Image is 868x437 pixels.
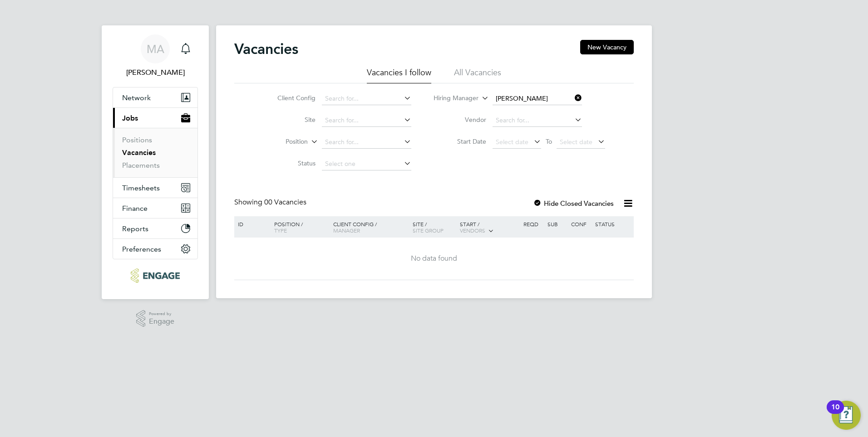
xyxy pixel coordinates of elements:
[113,67,198,78] span: Mahnaz Asgari Joorshari
[322,136,411,149] input: Search for...
[113,108,197,128] button: Jobs
[113,87,197,107] button: Network
[256,137,308,146] label: Position
[580,40,634,54] button: New Vacancy
[122,136,152,144] a: Positions
[496,138,528,146] span: Select date
[322,92,411,105] input: Search for...
[113,178,197,198] button: Timesheets
[113,128,197,177] div: Jobs
[122,245,161,253] span: Preferences
[331,216,410,238] div: Client Config /
[131,268,179,283] img: ncclondon-logo-retina.png
[426,94,478,103] label: Hiring Manager
[413,227,444,234] span: Site Group
[367,67,431,83] li: Vacancies I follow
[322,114,411,127] input: Search for...
[122,184,160,192] span: Timesheets
[533,199,614,208] label: Hide Closed Vacancies
[113,198,197,218] button: Finance
[113,268,198,283] a: Go to home page
[113,218,197,238] button: Reports
[236,254,632,263] div: No data found
[460,227,485,234] span: Vendors
[493,114,582,127] input: Search for...
[263,159,316,167] label: Status
[521,216,545,232] div: Reqd
[122,204,148,213] span: Finance
[434,137,486,146] label: Start Date
[136,310,175,327] a: Powered byEngage
[263,94,316,102] label: Client Config
[545,216,569,232] div: Sub
[831,407,839,419] div: 10
[322,158,411,170] input: Select one
[434,116,486,124] label: Vendor
[149,318,174,325] span: Engage
[234,40,298,58] h2: Vacancies
[122,93,151,102] span: Network
[493,92,582,105] input: Search for...
[560,138,592,146] span: Select date
[267,216,331,238] div: Position /
[122,148,156,157] a: Vacancies
[147,43,164,55] span: MA
[236,216,267,232] div: ID
[333,227,360,234] span: Manager
[122,114,138,122] span: Jobs
[274,227,287,234] span: Type
[263,116,316,124] label: Site
[122,161,160,170] a: Placements
[234,198,308,207] div: Showing
[569,216,592,232] div: Conf
[113,239,197,259] button: Preferences
[458,216,521,239] div: Start /
[832,401,861,430] button: Open Resource Center, 10 new notifications
[593,216,632,232] div: Status
[122,224,148,233] span: Reports
[410,216,458,238] div: Site /
[102,25,209,299] nav: Main navigation
[264,198,306,207] span: 00 Vacancies
[543,136,555,147] span: To
[113,34,198,78] a: MA[PERSON_NAME]
[149,310,174,318] span: Powered by
[454,67,501,83] li: All Vacancies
